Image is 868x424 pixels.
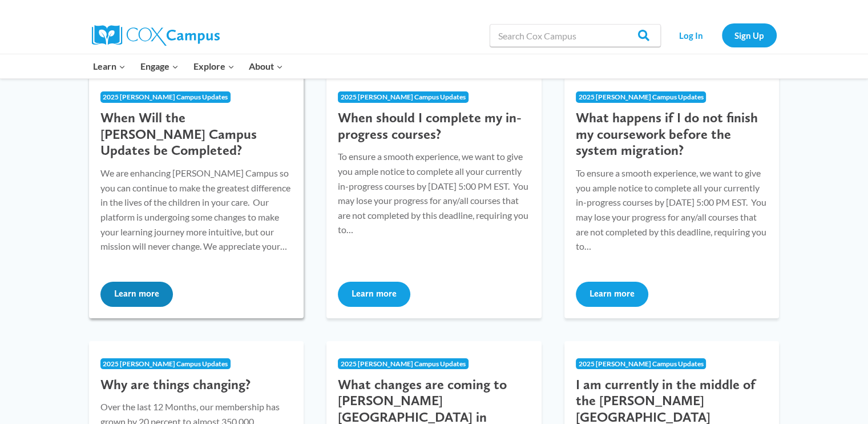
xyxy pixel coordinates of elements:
[326,74,542,318] a: 2025 [PERSON_NAME] Campus Updates When should I complete my in-progress courses? To ensure a smoo...
[338,110,530,143] h3: When should I complete my in-progress courses?
[100,282,173,307] button: Learn more
[89,74,304,318] a: 2025 [PERSON_NAME] Campus Updates When Will the [PERSON_NAME] Campus Updates be Completed? We are...
[576,166,768,254] p: To ensure a smooth experience, we want to give you ample notice to complete all your currently in...
[100,377,293,393] h3: Why are things changing?
[103,93,228,101] span: 2025 [PERSON_NAME] Campus Updates
[103,359,228,368] span: 2025 [PERSON_NAME] Campus Updates
[579,359,704,368] span: 2025 [PERSON_NAME] Campus Updates
[338,282,410,307] button: Learn more
[86,54,134,78] button: Child menu of Learn
[564,74,780,318] a: 2025 [PERSON_NAME] Campus Updates What happens if I do not finish my coursework before the system...
[576,282,648,307] button: Learn more
[133,54,186,78] button: Child menu of Engage
[338,149,530,237] p: To ensure a smooth experience, we want to give you ample notice to complete all your currently in...
[341,93,466,101] span: 2025 [PERSON_NAME] Campus Updates
[186,54,242,78] button: Child menu of Explore
[579,93,704,101] span: 2025 [PERSON_NAME] Campus Updates
[86,54,290,78] nav: Primary Navigation
[576,110,768,159] h3: What happens if I do not finish my coursework before the system migration?
[100,166,293,254] p: We are enhancing [PERSON_NAME] Campus so you can continue to make the greatest difference in the ...
[722,23,777,47] a: Sign Up
[100,110,293,159] h3: When Will the [PERSON_NAME] Campus Updates be Completed?
[341,359,466,368] span: 2025 [PERSON_NAME] Campus Updates
[490,24,661,47] input: Search Cox Campus
[92,25,220,46] img: Cox Campus
[667,23,716,47] a: Log In
[241,54,290,78] button: Child menu of About
[667,23,777,47] nav: Secondary Navigation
